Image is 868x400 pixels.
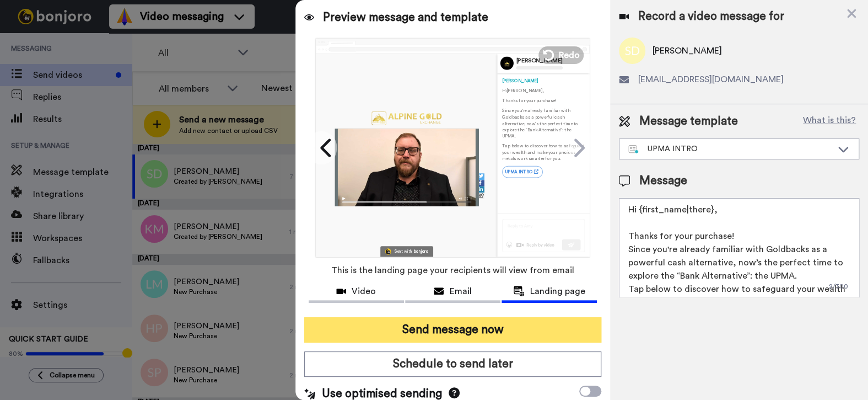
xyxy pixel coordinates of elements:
[394,249,412,253] div: Sent with
[639,113,737,130] span: Message template
[800,113,859,130] button: What is this?
[502,218,585,252] img: reply-preview.svg
[502,87,585,93] p: Hi [PERSON_NAME] ,
[628,143,832,154] div: UPMA INTRO
[304,351,602,377] button: Schedule to send later
[331,258,574,282] span: This is the landing page your recipients will view from email
[502,98,585,104] p: Thanks for your purchase!
[449,285,471,298] span: Email
[502,108,585,139] p: Since you're already familiar with Goldbacks as a powerful cash alternative, now’s the perfect ti...
[335,193,478,206] img: player-controls-full.svg
[619,198,859,297] textarea: Hi {first_name|there}, Thanks for your purchase! Since you're already familiar with Goldbacks as ...
[304,317,602,343] button: Send message now
[385,248,391,254] img: Bonjoro Logo
[639,173,687,189] span: Message
[371,111,441,125] img: d0a47b8c-7aba-49c7-b0f1-4494c27ba45a
[502,143,585,162] p: Tap below to discover how to safeguard your wealth and make your precious metals work smarter for...
[628,145,639,154] img: nextgen-template.svg
[414,249,428,253] div: bonjoro
[352,285,376,298] span: Video
[530,285,585,298] span: Landing page
[502,166,543,177] a: UPMA INTRO
[638,73,783,86] span: [EMAIL_ADDRESS][DOMAIN_NAME]
[502,77,585,83] div: [PERSON_NAME]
